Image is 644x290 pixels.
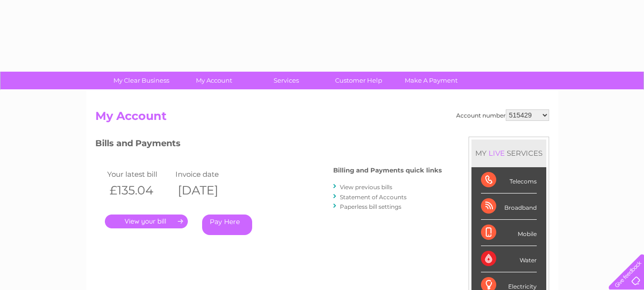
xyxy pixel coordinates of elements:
a: Paperless bill settings [340,203,401,210]
h4: Billing and Payments quick links [333,167,442,174]
h2: My Account [95,109,549,128]
a: Customer Help [319,72,398,89]
a: Services [247,72,326,89]
td: Invoice date [173,168,242,181]
div: Telecoms [481,167,537,193]
div: Account number [456,109,549,121]
th: [DATE] [173,181,242,200]
div: Water [481,246,537,272]
th: £135.04 [105,181,174,200]
a: My Clear Business [102,72,181,89]
a: . [105,215,188,228]
div: Broadband [481,193,537,220]
a: View previous bills [340,183,392,191]
a: Make A Payment [392,72,470,89]
a: My Account [174,72,253,89]
div: MY SERVICES [471,140,546,167]
div: Mobile [481,220,537,246]
div: LIVE [487,149,507,158]
a: Pay Here [202,215,252,235]
td: Your latest bill [105,168,174,181]
a: Statement of Accounts [340,193,407,201]
h3: Bills and Payments [95,137,442,153]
